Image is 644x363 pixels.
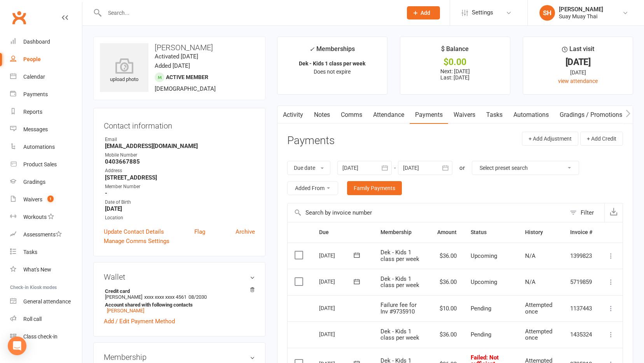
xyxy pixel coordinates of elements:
button: + Add Credit [580,132,623,146]
div: Date of Birth [105,199,255,206]
h3: Membership [104,353,255,361]
a: Waivers 1 [10,191,82,208]
div: General attendance [23,298,71,305]
strong: [DATE] [105,205,255,212]
div: Open Intercom Messenger [8,337,26,355]
span: Upcoming [471,252,497,259]
div: Gradings [23,179,45,185]
a: Calendar [10,68,82,86]
strong: Dek - Kids 1 class per week [299,60,365,67]
span: 1 [47,196,54,202]
strong: 0403667885 [105,158,255,165]
div: Last visit [562,44,594,58]
a: Family Payments [347,181,402,195]
div: Roll call [23,316,42,322]
div: upload photo [100,58,148,84]
div: People [23,56,41,62]
div: [DATE] [319,249,355,261]
button: Added From [287,181,338,195]
div: Member Number [105,183,255,190]
th: History [518,222,563,242]
time: Added [DATE] [155,62,190,69]
div: What's New [23,266,51,273]
div: Location [105,214,255,222]
a: Tasks [481,106,508,124]
a: Gradings / Promotions [554,106,628,124]
th: Status [464,222,518,242]
div: [PERSON_NAME] [559,6,603,13]
div: Tasks [23,249,37,255]
span: Attempted once [525,328,552,342]
div: Assessments [23,231,62,238]
a: Add / Edit Payment Method [104,317,175,326]
button: + Add Adjustment [522,132,578,146]
strong: [EMAIL_ADDRESS][DOMAIN_NAME] [105,143,255,150]
th: Invoice # [563,222,599,242]
div: [DATE] [530,68,626,77]
td: $10.00 [430,295,464,322]
a: Update Contact Details [104,227,164,236]
input: Search by invoice number [288,203,566,222]
th: Membership [373,222,430,242]
span: Active member [166,74,208,80]
a: People [10,51,82,68]
span: Settings [472,4,493,21]
th: Due [312,222,373,242]
div: Payments [23,91,48,97]
div: Suay Muay Thai [559,13,603,20]
span: Dek - Kids 1 class per week [380,275,419,289]
h3: [PERSON_NAME] [100,43,259,52]
td: 5719859 [563,269,599,295]
td: 1137443 [563,295,599,322]
td: $36.00 [430,321,464,348]
strong: Account shared with following contacts [105,302,251,308]
a: Assessments [10,226,82,243]
a: Messages [10,121,82,138]
div: Filter [581,208,594,217]
div: Class check-in [23,333,58,340]
td: $36.00 [430,243,464,269]
td: 1435324 [563,321,599,348]
div: Waivers [23,196,42,203]
div: Reports [23,109,42,115]
th: Amount [430,222,464,242]
span: Dek - Kids 1 class per week [380,249,419,263]
a: Notes [309,106,335,124]
a: Comms [335,106,368,124]
a: Attendance [368,106,410,124]
button: Add [407,6,440,19]
button: Due date [287,161,330,175]
a: Payments [410,106,448,124]
span: Failure fee for Inv #9735910 [380,301,417,315]
span: [DEMOGRAPHIC_DATA] [155,85,216,92]
span: Pending [471,305,491,312]
span: Dek - Kids 1 class per week [380,328,419,342]
a: view attendance [558,78,598,84]
a: Flag [194,227,205,236]
strong: [STREET_ADDRESS] [105,174,255,181]
a: Manage Comms Settings [104,236,169,246]
td: 1399823 [563,243,599,269]
a: Class kiosk mode [10,328,82,345]
div: Mobile Number [105,152,255,159]
div: [DATE] [319,328,355,340]
span: Upcoming [471,278,497,285]
p: Next: [DATE] Last: [DATE] [407,68,503,81]
strong: Credit card [105,288,251,294]
div: SH [539,5,555,21]
a: General attendance kiosk mode [10,293,82,310]
li: [PERSON_NAME] [104,287,255,315]
span: xxxx xxxx xxxx 4561 [144,294,187,300]
input: Search... [102,7,397,18]
div: $ Balance [441,44,469,58]
div: or [459,163,465,173]
a: Gradings [10,173,82,191]
td: $36.00 [430,269,464,295]
button: Filter [566,203,604,222]
div: $0.00 [407,58,503,66]
span: N/A [525,278,536,285]
span: Does not expire [314,69,351,75]
div: [DATE] [319,302,355,314]
span: 08/2030 [188,294,207,300]
a: Clubworx [9,8,29,27]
